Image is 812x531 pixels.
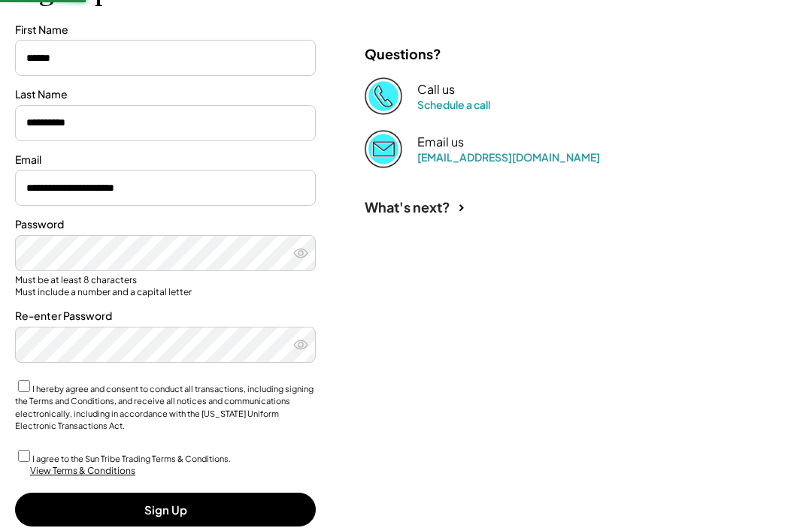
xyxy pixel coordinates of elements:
div: What's next? [365,198,450,216]
div: Password [15,217,316,232]
div: First Name [15,23,316,38]
button: Sign Up [15,493,316,526]
div: Call us [417,82,455,98]
div: Questions? [365,45,441,62]
label: I hereby agree and consent to conduct all transactions, including signing the Terms and Condition... [15,384,314,431]
div: Must be at least 8 characters Must include a number and a capital letter [15,274,316,297]
a: [EMAIL_ADDRESS][DOMAIN_NAME] [417,150,600,164]
img: Phone%20copy%403x.png [365,77,402,115]
label: I agree to the Sun Tribe Trading Terms & Conditions. [32,454,231,463]
div: Email [15,152,316,167]
div: Email us [417,134,464,150]
img: Email%202%403x.png [365,130,402,167]
a: Schedule a call [417,98,490,111]
div: Last Name [15,87,316,102]
div: View Terms & Conditions [30,465,135,478]
div: Re-enter Password [15,309,316,324]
